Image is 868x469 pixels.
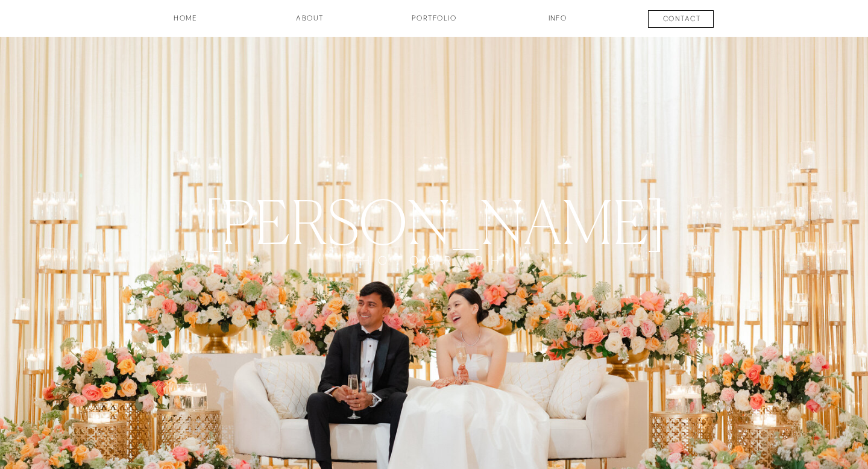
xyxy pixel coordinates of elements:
[389,13,479,33] a: Portfolio
[637,13,726,28] a: contact
[280,13,340,33] a: about
[332,253,536,290] a: PHOTOGRAPHY
[527,13,588,33] a: INFO
[141,13,230,33] a: HOME
[177,186,692,253] a: [PERSON_NAME]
